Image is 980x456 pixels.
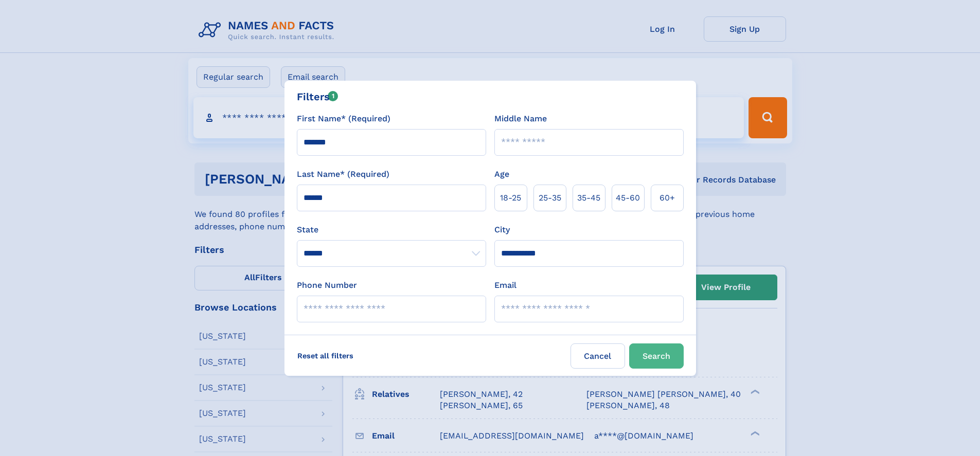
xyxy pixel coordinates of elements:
label: Middle Name [494,113,547,125]
label: City [494,224,510,236]
span: 45‑60 [616,192,640,204]
span: 60+ [660,192,675,204]
label: Last Name* (Required) [297,168,389,180]
label: Phone Number [297,279,357,291]
label: State [297,224,486,236]
label: Email [494,279,516,291]
span: 18‑25 [500,192,521,204]
label: Age [494,168,509,180]
label: First Name* (Required) [297,113,390,125]
span: 35‑45 [577,192,600,204]
label: Reset all filters [291,343,360,368]
button: Search [629,343,684,369]
div: Filters [297,89,338,104]
span: 25‑35 [539,192,561,204]
label: Cancel [571,343,625,369]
